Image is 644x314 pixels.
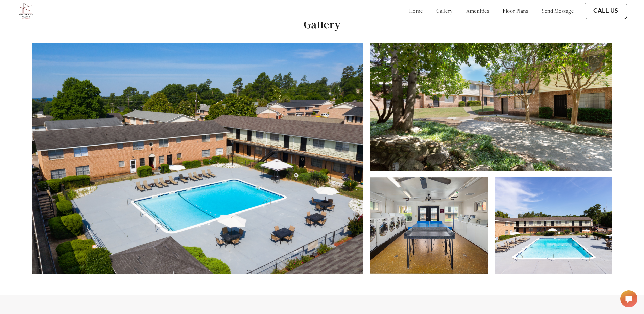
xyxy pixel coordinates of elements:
[495,177,612,274] img: Alt text
[503,7,528,14] a: floor plans
[593,7,618,15] a: Call Us
[542,7,574,14] a: send message
[585,3,627,19] button: Call Us
[370,43,612,171] img: Alt text
[370,177,487,274] img: Alt text
[466,7,490,14] a: amenities
[409,7,423,14] a: home
[32,43,363,274] img: Alt text
[436,7,453,14] a: gallery
[17,2,35,20] img: bv2_logo.png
